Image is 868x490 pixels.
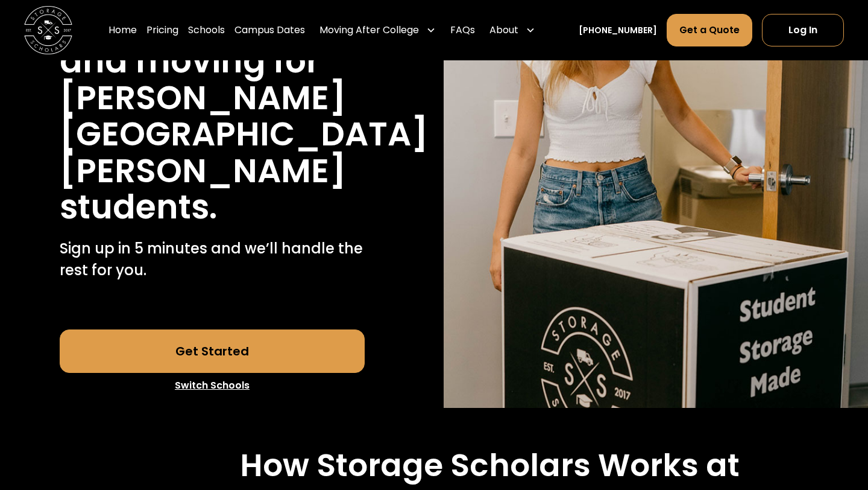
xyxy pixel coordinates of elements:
[60,189,217,226] h1: students.
[315,13,441,47] div: Moving After College
[762,14,844,46] a: Log In
[234,13,305,47] a: Campus Dates
[24,6,72,54] img: Storage Scholars main logo
[146,13,178,47] a: Pricing
[489,23,518,37] div: About
[579,24,657,37] a: [PHONE_NUMBER]
[319,23,419,37] div: Moving After College
[667,14,752,46] a: Get a Quote
[24,6,72,54] a: home
[450,13,475,47] a: FAQs
[60,329,365,373] a: Get Started
[485,13,540,47] div: About
[240,447,740,484] h2: How Storage Scholars Works at
[60,373,365,398] a: Switch Schools
[108,13,137,47] a: Home
[60,80,428,189] h1: [PERSON_NAME][GEOGRAPHIC_DATA][PERSON_NAME]
[60,238,365,281] p: Sign up in 5 minutes and we’ll handle the rest for you.
[188,13,225,47] a: Schools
